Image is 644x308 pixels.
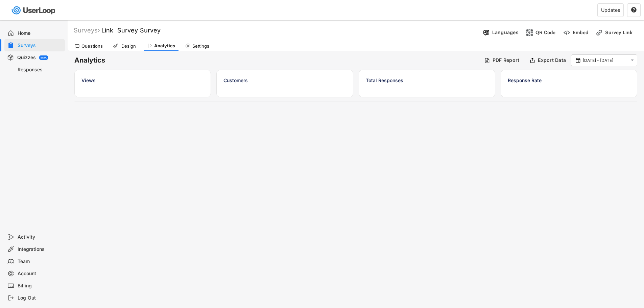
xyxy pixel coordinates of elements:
button:  [631,7,637,13]
button:  [575,57,581,64]
div: Team [18,258,62,265]
div: Customers [223,77,346,84]
div: Responses [18,67,62,73]
div: Questions [81,43,103,49]
img: ShopcodesMajor.svg [526,29,533,36]
img: LinkMinor.svg [596,29,603,36]
h6: Analytics [74,56,479,65]
div: Settings [192,43,209,49]
text:  [631,57,634,63]
div: Surveys [18,42,62,49]
div: Billing [18,283,62,289]
img: Language%20Icon.svg [483,29,490,36]
div: PDF Report [493,57,520,63]
input: Select Date Range [583,57,627,64]
div: Account [18,270,62,277]
div: Design [120,43,137,49]
div: Quizzes [17,54,36,61]
div: QR Code [535,29,556,35]
div: Export Data [538,57,566,63]
div: Languages [492,29,519,35]
button:  [629,57,635,63]
div: Updates [601,8,620,13]
img: EmbedMinor.svg [563,29,570,36]
div: Embed [573,29,588,35]
div: Analytics [154,43,175,49]
img: userloop-logo-01.svg [10,3,58,17]
div: Surveys [74,26,100,34]
div: Total Responses [366,77,488,84]
text:  [631,7,637,13]
div: Integrations [18,246,62,253]
div: Views [81,77,204,84]
div: Survey Link [605,29,639,35]
div: BETA [41,56,47,59]
text:  [576,57,580,63]
div: Activity [18,234,62,240]
div: Response Rate [508,77,630,84]
font: Link Survey Survey [101,27,161,34]
div: Log Out [18,295,62,301]
div: Home [18,30,62,37]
